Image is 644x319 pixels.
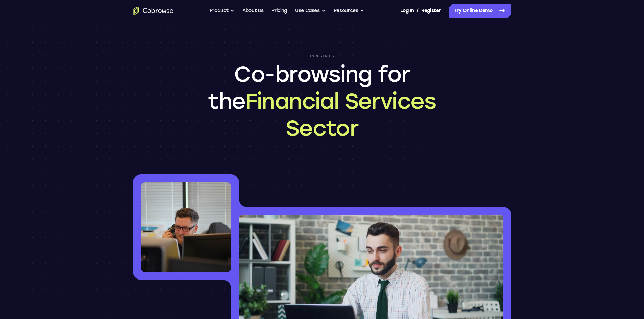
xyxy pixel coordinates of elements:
[271,4,287,18] a: Pricing
[245,88,436,141] span: Financial Services Sector
[334,4,364,18] button: Resources
[187,61,457,142] h1: Co-browsing for the
[295,4,326,18] button: Use Cases
[310,54,334,58] p: Industries
[210,4,235,18] button: Product
[416,7,419,15] span: /
[133,7,173,15] a: Go to the home page
[400,4,414,18] a: Log In
[449,4,511,18] a: Try Online Demo
[421,4,441,18] a: Register
[242,4,263,18] a: About us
